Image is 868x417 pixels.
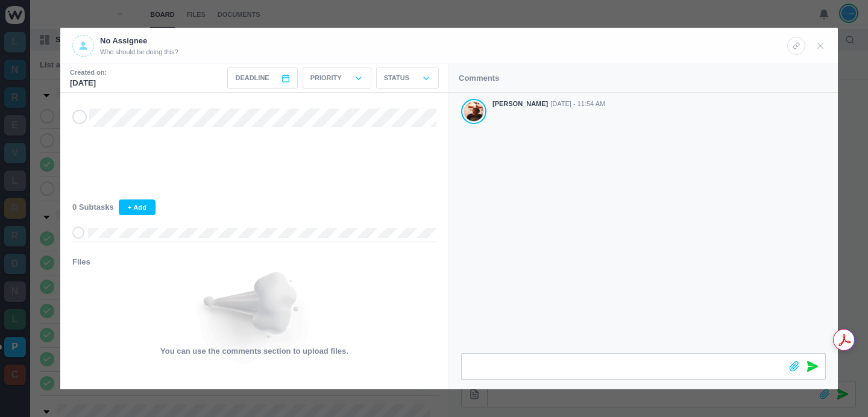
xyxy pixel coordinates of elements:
small: Created on: [70,67,107,78]
p: [DATE] [70,77,107,89]
span: Deadline [235,73,269,83]
p: Status [384,73,409,83]
span: Who should be doing this? [100,47,178,57]
p: Comments [459,72,499,84]
p: Priority [310,73,342,83]
p: No Assignee [100,35,178,47]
